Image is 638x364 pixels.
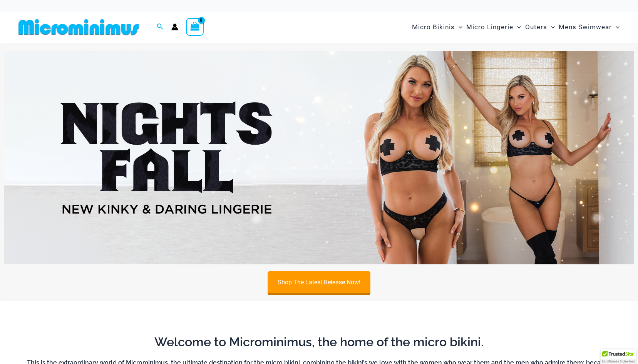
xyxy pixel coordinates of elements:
[21,334,617,350] h2: Welcome to Microminimus, the home of the micro bikini.
[268,271,370,293] a: Shop The Latest Release Now!
[15,18,142,36] img: MM SHOP LOGO FLAT
[513,17,521,37] span: Menu Toggle
[466,17,513,37] span: Micro Lingerie
[547,17,555,37] span: Menu Toggle
[171,23,178,30] a: Account icon link
[186,18,204,36] a: View Shopping Cart, empty
[464,15,523,39] a: Micro LingerieMenu ToggleMenu Toggle
[612,17,620,37] span: Menu Toggle
[455,17,462,37] span: Menu Toggle
[409,14,623,40] nav: Site Navigation
[601,349,636,364] div: TrustedSite Certified
[412,17,455,37] span: Micro Bikinis
[410,15,464,39] a: Micro BikinisMenu ToggleMenu Toggle
[523,15,557,39] a: OutersMenu ToggleMenu Toggle
[557,15,621,39] a: Mens SwimwearMenu ToggleMenu Toggle
[525,17,547,37] span: Outers
[157,22,164,32] a: Search icon link
[559,17,612,37] span: Mens Swimwear
[4,51,634,265] img: Night's Fall Silver Leopard Pack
